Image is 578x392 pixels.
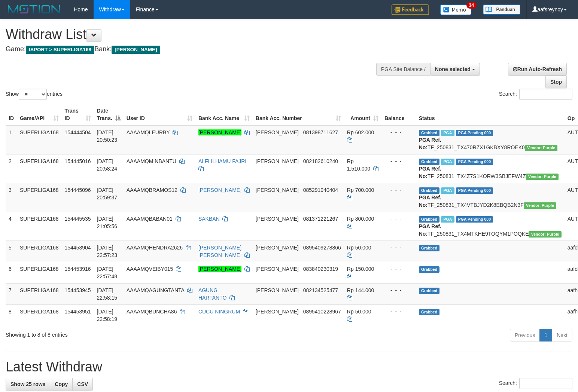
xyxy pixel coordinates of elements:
td: TF_250831_TX4Z7S1KORW3SBJEFW4Z [416,154,565,183]
th: Trans ID: activate to sort column ascending [62,104,94,125]
div: - - - [384,129,413,136]
span: Vendor URL: https://trx4.1velocity.biz [525,145,557,151]
a: [PERSON_NAME] [198,266,241,272]
span: [PERSON_NAME] [112,46,160,54]
span: Grabbed [419,130,440,136]
a: Next [552,329,572,342]
span: Copy 085291940404 to clipboard [303,187,338,193]
div: - - - [384,265,413,273]
span: Rp 144.000 [347,287,374,293]
h4: Game: Bank: [6,46,378,53]
span: 154453916 [65,266,91,272]
th: ID [6,104,17,125]
td: 5 [6,241,17,262]
span: Copy 081371221267 to clipboard [303,216,338,222]
span: PGA Pending [456,159,493,165]
span: Copy 0895410228967 to clipboard [303,309,341,315]
span: 154453951 [65,309,91,315]
span: [PERSON_NAME] [256,129,299,135]
a: Previous [510,329,540,342]
span: [DATE] 20:59:37 [97,187,118,200]
span: Copy 0895409278866 to clipboard [303,245,341,251]
th: Game/API: activate to sort column ascending [17,104,62,125]
img: MOTION_logo.png [6,4,63,15]
span: Rp 1.510.000 [347,158,370,172]
span: Grabbed [419,216,440,223]
span: AAAAMQBABAN01 [127,216,173,222]
span: Grabbed [419,159,440,165]
span: [PERSON_NAME] [256,187,299,193]
td: 8 [6,304,17,326]
span: Copy 081398711627 to clipboard [303,129,338,135]
a: 1 [539,329,552,342]
a: CSV [72,378,93,391]
span: [DATE] 22:57:48 [97,266,118,279]
th: User ID: activate to sort column ascending [124,104,195,125]
span: [DATE] 22:58:19 [97,309,118,322]
img: Feedback.jpg [392,4,429,15]
span: PGA Pending [456,187,493,194]
span: Rp 602.000 [347,129,374,135]
span: [PERSON_NAME] [256,216,299,222]
span: [DATE] 20:58:24 [97,158,118,172]
span: ISPORT > SUPERLIGA168 [26,46,94,54]
a: [PERSON_NAME] [198,129,241,135]
span: [DATE] 22:58:15 [97,287,118,301]
span: [PERSON_NAME] [256,287,299,293]
span: AAAAMQVEIBY015 [127,266,173,272]
b: PGA Ref. No: [419,166,441,179]
td: 6 [6,262,17,283]
span: 34 [466,2,477,9]
td: SUPERLIGA168 [17,262,62,283]
td: SUPERLIGA168 [17,183,62,212]
span: AAAAMQMINBANTU [127,158,176,164]
span: 154444504 [65,129,91,135]
b: PGA Ref. No: [419,223,441,237]
span: Rp 700.000 [347,187,374,193]
div: - - - [384,157,413,165]
th: Balance [381,104,416,125]
span: 154453904 [65,245,91,251]
span: [PERSON_NAME] [256,245,299,251]
a: ALFI ILHAMU FAJRI [198,158,246,164]
td: 7 [6,283,17,304]
td: SUPERLIGA168 [17,283,62,304]
label: Search: [499,89,572,100]
span: Marked by aafounsreynich [441,130,454,136]
div: PGA Site Balance / [376,63,430,76]
td: 1 [6,125,17,154]
a: Show 25 rows [6,378,50,391]
a: CUCU NINGRUM [198,309,240,315]
td: TF_250831_TX4VTBJYD2K8EBQB2N3F [416,183,565,212]
div: Showing 1 to 8 of 8 entries [6,328,235,339]
span: Marked by aafheankoy [441,216,454,223]
td: 2 [6,154,17,183]
td: SUPERLIGA168 [17,212,62,241]
span: Grabbed [419,288,440,294]
th: Bank Acc. Number: activate to sort column ascending [253,104,344,125]
a: Run Auto-Refresh [508,63,567,76]
span: [DATE] 22:57:23 [97,245,118,258]
a: SAKBAN [198,216,220,222]
div: - - - [384,287,413,294]
td: 4 [6,212,17,241]
span: [DATE] 21:05:56 [97,216,118,229]
input: Search: [519,89,572,100]
span: Grabbed [419,309,440,315]
div: - - - [384,215,413,223]
span: [PERSON_NAME] [256,266,299,272]
span: Vendor URL: https://trx4.1velocity.biz [524,202,556,209]
label: Search: [499,378,572,389]
td: TF_250831_TX4MTKHE9TOQYM1POQKE [416,212,565,241]
label: Show entries [6,89,63,100]
td: SUPERLIGA168 [17,125,62,154]
b: PGA Ref. No: [419,137,441,150]
span: AAAAMQLEURBY [127,129,170,135]
span: Vendor URL: https://trx4.1velocity.biz [529,231,561,238]
button: None selected [430,63,480,76]
span: Rp 800.000 [347,216,374,222]
span: Rp 150.000 [347,266,374,272]
a: Stop [545,76,567,88]
span: Copy 082182610240 to clipboard [303,158,338,164]
span: Copy [55,381,68,387]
